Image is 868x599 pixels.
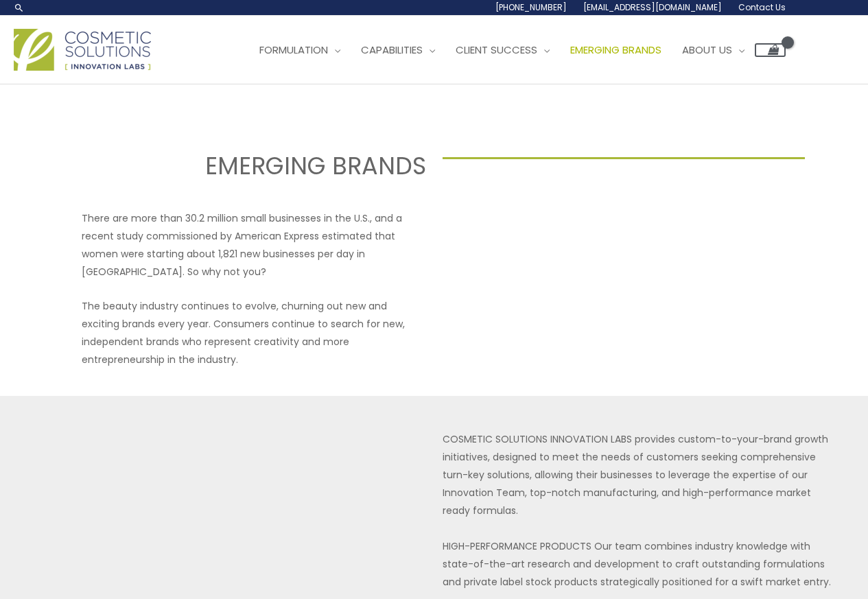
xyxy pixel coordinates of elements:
[672,30,755,71] a: About Us
[82,297,426,368] p: The beauty industry continues to evolve, churning out new and exciting brands every year. Consume...
[738,1,786,13] span: Contact Us
[239,30,786,71] nav: Site Navigation
[560,30,672,71] a: Emerging Brands
[583,1,722,13] span: [EMAIL_ADDRESS][DOMAIN_NAME]
[259,43,328,57] span: Formulation
[495,1,567,13] span: [PHONE_NUMBER]
[361,43,423,57] span: Capabilities
[445,30,560,71] a: Client Success
[14,29,151,71] img: Cosmetic Solutions Logo
[82,209,426,281] p: There are more than 30.2 million small businesses in the U.S., and a recent study commissioned by...
[456,43,537,57] span: Client Success
[682,43,732,57] span: About Us
[351,30,445,71] a: Capabilities
[570,43,661,57] span: Emerging Brands
[63,150,426,182] h2: EMERGING BRANDS
[755,43,786,57] a: View Shopping Cart, empty
[249,30,351,71] a: Formulation
[14,2,25,13] a: Search icon link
